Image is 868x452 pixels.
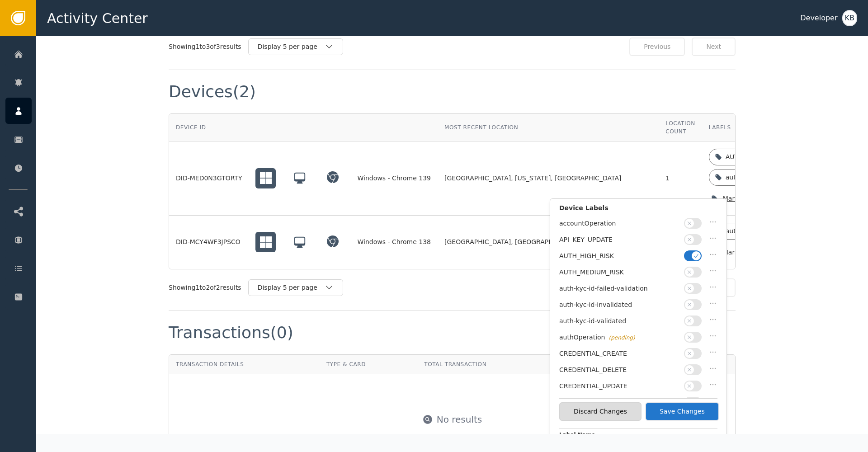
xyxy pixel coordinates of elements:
[47,8,148,28] span: Activity Center
[559,349,679,358] div: CREDENTIAL_CREATE
[559,402,642,421] button: Discard Changes
[800,13,837,24] div: Developer
[444,174,621,183] span: [GEOGRAPHIC_DATA], [US_STATE], [GEOGRAPHIC_DATA]
[665,174,695,183] div: 1
[559,398,679,407] div: DEVICE_SEEN_ONCE
[559,316,679,326] div: auth-kyc-id-validated
[169,325,293,341] div: Transactions (0)
[659,114,702,141] th: Location Count
[726,152,780,162] div: AUTH_HIGH_RISK
[176,237,242,247] div: DID-MCY4WF3JPSCO
[248,38,343,55] button: Display 5 per page
[842,10,857,26] button: KB
[169,283,241,292] div: Showing 1 to 2 of 2 results
[169,114,249,141] th: Device ID
[357,237,431,247] div: Windows - Chrome 138
[248,279,343,296] button: Display 5 per page
[559,235,679,245] div: API_KEY_UPDATE
[559,431,717,441] label: Label Name
[723,194,794,203] div: Manage device labels
[169,355,320,374] th: Transaction Details
[559,333,679,342] div: authOperation
[709,189,810,208] button: Manage device labels
[169,42,241,52] div: Showing 1 to 3 of 3 results
[559,219,679,228] div: accountOperation
[169,84,256,100] div: Devices (2)
[645,402,719,421] button: Save Changes
[559,251,679,261] div: AUTH_HIGH_RISK
[559,381,679,391] div: CREDENTIAL_UPDATE
[444,237,652,247] span: [GEOGRAPHIC_DATA], [GEOGRAPHIC_DATA], [GEOGRAPHIC_DATA]
[438,114,659,141] th: Most Recent Location
[559,365,679,375] div: CREDENTIAL_DELETE
[609,334,635,341] span: (pending)
[258,42,325,52] div: Display 5 per page
[559,284,679,293] div: auth-kyc-id-failed-validation
[702,114,816,141] th: Labels
[559,203,717,217] div: Device Labels
[726,173,772,182] div: authOperation
[176,174,242,183] div: DID-MED0N3GTORTY
[320,355,417,374] th: Type & Card
[258,283,325,292] div: Display 5 per page
[417,355,557,374] th: Total Transaction
[559,300,679,310] div: auth-kyc-id-invalidated
[559,268,679,277] div: AUTH_MEDIUM_RISK
[437,413,482,426] div: No results
[357,174,431,183] div: Windows - Chrome 139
